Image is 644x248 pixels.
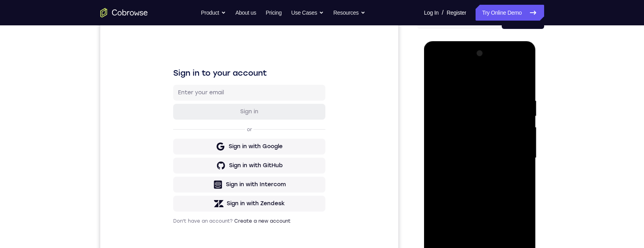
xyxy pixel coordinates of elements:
[424,5,439,21] a: Log In
[73,164,225,179] button: Sign in with Intercom
[129,149,182,156] div: Sign in with GitHub
[128,130,182,137] div: Sign in with Google
[201,5,226,21] button: Product
[126,187,185,195] div: Sign in with Zendesk
[442,8,443,17] span: /
[73,145,225,160] button: Sign in with GitHub
[126,168,185,176] div: Sign in with Intercom
[134,205,190,211] a: Create a new account
[291,5,324,21] button: Use Cases
[100,8,148,17] a: Go to the home page
[266,5,281,21] a: Pricing
[235,5,256,21] a: About us
[145,113,153,120] p: or
[333,5,365,21] button: Resources
[476,5,544,21] a: Try Online Demo
[73,183,225,198] button: Sign in with Zendesk
[447,5,466,21] a: Register
[73,126,225,141] button: Sign in with Google
[73,205,225,211] p: Don't have an account?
